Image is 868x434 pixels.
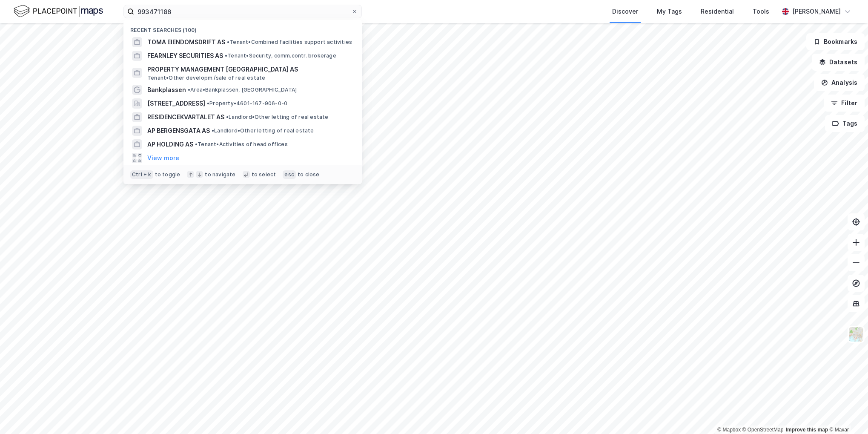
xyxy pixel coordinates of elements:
div: Tools [753,6,769,17]
button: Datasets [812,54,865,71]
div: esc [283,170,296,179]
a: Improve this map [786,427,828,433]
button: View more [147,153,179,163]
span: Landlord • Other letting of real estate [212,127,314,134]
span: • [227,39,229,45]
span: Landlord • Other letting of real estate [226,114,329,121]
span: Tenant • Other developm./sale of real estate [147,75,265,81]
span: [STREET_ADDRESS] [147,98,205,109]
button: Filter [824,95,865,112]
span: RESIDENCEKVARTALET AS [147,112,224,122]
button: Analysis [814,74,865,91]
button: Bookmarks [806,33,865,50]
img: logo.f888ab2527a4732fd821a326f86c7f29.svg [14,4,103,19]
span: • [188,86,190,93]
span: • [225,52,227,59]
span: AP BERGENSGATA AS [147,126,210,136]
span: AP HOLDING AS [147,139,193,149]
button: Tags [825,115,865,132]
a: Mapbox [717,427,741,433]
div: to toggle [155,171,180,178]
span: • [195,141,198,147]
span: • [226,114,229,120]
span: Tenant • Combined facilities support activities [227,39,352,46]
div: My Tags [657,6,682,17]
span: Property • 4601-167-906-0-0 [207,100,287,107]
iframe: Chat Widget [825,393,868,434]
input: Search by address, cadastre, landlords, tenants or people [134,5,351,18]
span: • [212,127,214,134]
span: Area • Bankplassen, [GEOGRAPHIC_DATA] [188,86,297,93]
span: Tenant • Security, comm.contr. brokerage [225,52,336,59]
span: TOMA EIENDOMSDRIFT AS [147,37,225,47]
div: to select [252,171,276,178]
img: Z [848,326,864,342]
span: FEARNLEY SECURITIES AS [147,51,223,61]
div: Residential [701,6,734,17]
span: • [207,100,209,106]
span: Bankplassen [147,85,186,95]
div: [PERSON_NAME] [792,6,841,17]
a: OpenStreetMap [742,427,784,433]
div: Recent searches (100) [123,20,362,35]
span: Tenant • Activities of head offices [195,141,288,148]
div: to navigate [205,171,235,178]
span: PROPERTY MANAGEMENT [GEOGRAPHIC_DATA] AS [147,64,352,75]
div: Discover [612,6,638,17]
div: Ctrl + k [130,170,153,179]
div: to close [298,171,320,178]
